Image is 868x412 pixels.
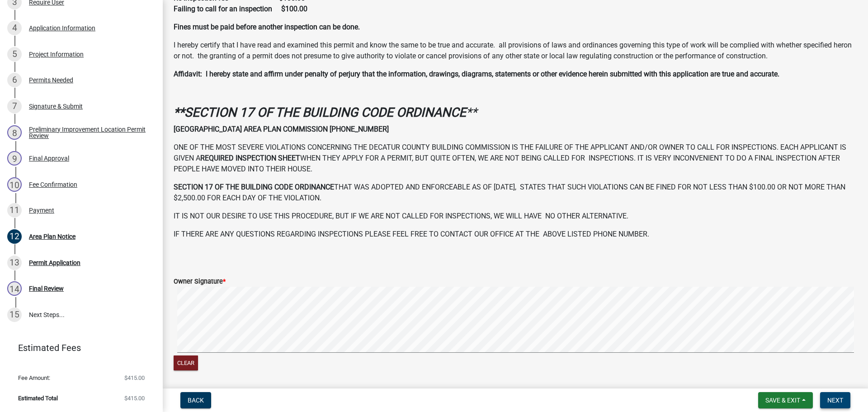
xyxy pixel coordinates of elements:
strong: [GEOGRAPHIC_DATA] AREA PLAN COMMISSION [PHONE_NUMBER] [174,125,389,133]
div: 6 [7,73,22,87]
span: Save & Exit [765,397,800,404]
div: 13 [7,256,22,270]
div: Signature & Submit [29,103,83,109]
div: Project Information [29,51,84,57]
span: $415.00 [124,395,145,401]
strong: SECTION 17 OF THE BUILDING CODE ORDINANCE [174,183,334,191]
div: Area Plan Notice [29,233,75,240]
div: Application Information [29,25,95,31]
div: Permit Application [29,260,80,266]
span: Fee Amount: [18,375,50,381]
button: Clear [174,355,198,370]
span: Estimated Total [18,395,58,401]
span: $415.00 [124,375,145,381]
div: 9 [7,151,22,166]
div: Permits Needed [29,77,73,83]
p: ONE OF THE MOST SEVERE VIOLATIONS CONCERNING THE DECATUR COUNTY BUILDING COMMISSION IS THE FAILUR... [174,142,857,175]
p: THAT WAS ADOPTED AND ENFORCEABLE AS OF [DATE], STATES THAT SUCH VIOLATIONS CAN BE FINED FOR NOT L... [174,182,857,204]
div: 14 [7,281,22,296]
div: Payment [29,207,54,213]
div: Fee Confirmation [29,181,77,188]
div: 10 [7,177,22,192]
div: 11 [7,203,22,218]
span: Next [827,397,843,404]
label: Owner Signature [174,279,226,285]
a: Estimated Fees [7,339,148,357]
div: 7 [7,99,22,114]
div: 4 [7,21,22,35]
p: I hereby certify that I have read and examined this permit and know the same to be true and accur... [174,40,857,62]
div: 5 [7,47,22,62]
strong: Failing to call for an inspection $100.00 [174,5,307,13]
p: IF THERE ARE ANY QUESTIONS REGARDING INSPECTIONS PLEASE FEEL FREE TO CONTACT OUR OFFICE AT THE AB... [174,229,857,240]
p: IT IS NOT OUR DESIRE TO USE THIS PROCEDURE, BUT IF WE ARE NOT CALLED FOR INSPECTIONS, WE WILL HAV... [174,211,857,222]
div: Final Review [29,285,64,292]
button: Next [820,392,850,408]
strong: REQUIRED INSPECTION SHEET [200,154,300,162]
div: Preliminary Improvement Location Permit Review [29,126,148,139]
strong: Affidavit: I hereby state and affirm under penalty of perjury that the information, drawings, dia... [174,70,779,78]
strong: Fines must be paid before another inspection can be done. [174,23,360,31]
div: 15 [7,308,22,322]
div: Final Approval [29,155,69,161]
strong: **SECTION 17 OF THE BUILDING CODE ORDINANCE [174,105,466,120]
span: Back [188,397,204,404]
button: Back [180,392,211,408]
button: Save & Exit [758,392,813,408]
div: 12 [7,229,22,244]
div: 8 [7,125,22,140]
